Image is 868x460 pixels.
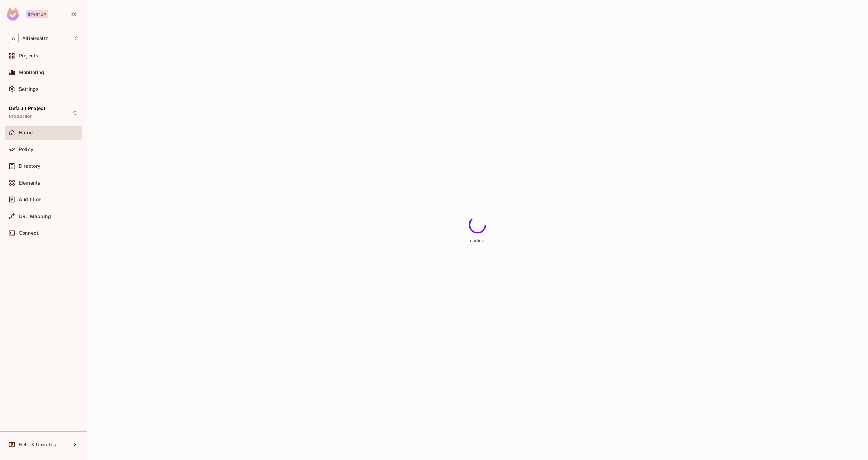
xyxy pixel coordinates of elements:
img: SReyMgAAAABJRU5ErkJggg== [7,8,19,21]
span: Connect [19,230,38,236]
span: Default Project [9,106,45,111]
span: Directory [19,163,40,169]
span: Monitoring [19,70,45,75]
span: Home [19,130,33,135]
span: Settings [19,86,39,92]
span: Loading... [467,237,488,243]
span: Workspace: AllieHealth [22,36,48,41]
span: Elements [19,180,40,186]
span: Policy [19,147,33,152]
span: Production [9,114,33,119]
div: Startup [26,10,48,18]
span: Audit Log [19,197,42,202]
span: URL Mapping [19,213,51,219]
span: A [8,33,19,43]
span: Projects [19,53,38,59]
span: Help & Updates [19,442,56,447]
